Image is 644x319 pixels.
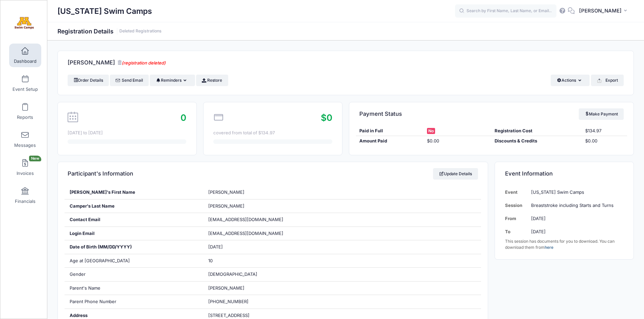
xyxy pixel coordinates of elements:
h4: Event Information [505,164,553,184]
a: Deleted Registrations [119,29,162,34]
small: (registration deleted) [117,60,166,66]
button: Export [591,75,624,86]
a: Order Details [68,75,109,86]
span: 0 [181,112,186,123]
div: Age at [GEOGRAPHIC_DATA] [65,254,204,268]
span: 10 [208,258,213,263]
a: Reports [9,100,41,123]
span: New [29,156,41,161]
div: This session has documents for you to download. You can download them from [505,238,624,250]
td: Session [505,199,528,212]
td: [DATE] [528,212,623,225]
td: From [505,212,528,225]
h1: Registration Details [57,28,162,35]
div: [DATE] to [DATE] [68,130,186,136]
span: [EMAIL_ADDRESS][DOMAIN_NAME] [208,217,283,222]
div: Parent's Name [65,282,204,295]
div: $0.00 [582,138,627,144]
td: To [505,225,528,238]
button: Reminders [150,75,195,86]
div: Date of Birth (MM/DD/YYYY) [65,240,204,254]
button: [PERSON_NAME] [575,3,634,19]
a: InvoicesNew [9,156,41,179]
div: Camper's Last Name [65,200,204,213]
span: [PHONE_NUMBER] [208,299,248,304]
span: Dashboard [14,58,37,64]
h4: Payment Status [359,104,402,124]
a: Minnesota Swim Camps [0,7,48,39]
td: Event [505,186,528,199]
a: Event Setup [9,72,41,95]
span: Reports [17,114,33,120]
img: Minnesota Swim Camps [11,10,37,36]
span: Financials [15,198,35,204]
a: Messages [9,128,41,151]
div: Paid in Full [356,128,424,134]
div: Discounts & Credits [492,138,582,144]
span: [PERSON_NAME] [208,189,244,195]
td: Breaststroke including Starts and Turns [528,199,623,212]
div: Amount Paid [356,138,424,144]
h4: [PERSON_NAME] [68,53,166,73]
div: $0.00 [424,138,491,144]
span: Event Setup [13,86,38,92]
a: Send Email [110,75,149,86]
span: [PERSON_NAME] [208,203,244,209]
div: $134.97 [582,128,627,134]
td: [DATE] [528,225,623,238]
a: Financials [9,184,41,207]
span: [DEMOGRAPHIC_DATA] [208,271,257,277]
h4: Participant's Information [68,164,133,184]
span: [DATE] [208,244,223,249]
a: Update Details [433,168,478,180]
span: [EMAIL_ADDRESS][DOMAIN_NAME] [208,230,293,237]
h1: [US_STATE] Swim Camps [57,3,152,19]
span: [PERSON_NAME] [208,285,244,291]
span: Invoices [17,170,34,176]
div: [PERSON_NAME]'s First Name [65,186,204,199]
a: Dashboard [9,44,41,67]
td: [US_STATE] Swim Camps [528,186,623,199]
span: No [427,128,435,134]
span: $0 [321,112,332,123]
a: Restore [196,75,228,86]
span: [STREET_ADDRESS] [208,313,249,318]
div: Parent Phone Number [65,295,204,309]
input: Search by First Name, Last Name, or Email... [455,4,556,18]
a: here [545,245,553,250]
a: Make Payment [579,108,624,120]
div: Contact Email [65,213,204,227]
div: Registration Cost [492,128,582,134]
span: Messages [14,142,36,148]
div: covered from total of $134.97 [213,130,332,136]
span: [PERSON_NAME] [579,7,622,15]
button: Actions [551,75,590,86]
div: Gender [65,268,204,281]
div: Login Email [65,227,204,240]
